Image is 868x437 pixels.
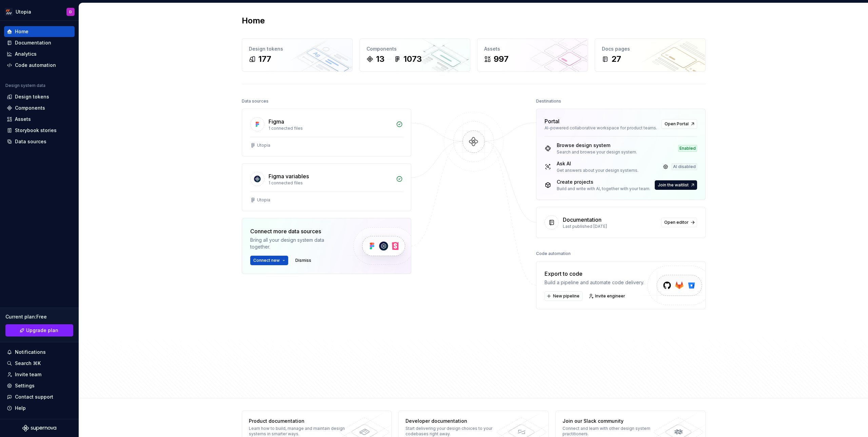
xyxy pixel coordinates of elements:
[557,179,650,185] div: Create projects
[359,38,470,72] a: Components131073
[4,380,75,391] a: Settings
[5,313,73,320] div: Current plan : Free
[4,114,75,125] a: Assets
[494,54,509,65] div: 997
[295,258,311,263] span: Dismiss
[15,39,51,46] div: Documentation
[595,293,625,299] span: Invite engineer
[15,116,31,123] div: Assets
[563,426,661,437] div: Connect and learn with other design system practitioners.
[678,145,697,152] div: Enabled
[658,182,689,188] span: Join the waitlist
[4,103,75,113] a: Components
[5,324,73,336] button: Upgrade plan
[250,227,342,235] div: Connect more data sources
[257,143,270,148] div: Utopia
[250,256,288,265] button: Connect new
[545,291,583,301] button: New pipeline
[5,8,13,16] img: a4836efa-43f7-4f42-acb7-1e28b4ac216b.png
[557,168,638,173] div: Get answers about your design systems.
[664,220,689,225] span: Open editor
[4,91,75,102] a: Design tokens
[4,60,75,71] a: Code automation
[26,327,58,334] span: Upgrade plan
[611,54,621,65] div: 27
[4,136,75,147] a: Data sources
[557,160,638,167] div: Ask AI
[15,360,41,367] div: Search ⌘K
[665,121,689,127] span: Open Portal
[484,45,581,52] div: Assets
[563,418,661,424] div: Join our Slack community
[15,349,46,356] div: Notifications
[545,270,644,278] div: Export to code
[367,45,463,52] div: Components
[672,163,697,170] div: AI disabled
[253,258,280,263] span: Connect new
[587,291,628,301] a: Invite engineer
[563,224,657,229] div: Last published [DATE]
[15,138,46,145] div: Data sources
[553,293,579,299] span: New pipeline
[269,172,309,180] div: Figma variables
[249,426,348,437] div: Learn how to build, manage and maintain design systems in smarter ways.
[655,180,697,190] a: Join the waitlist
[5,83,45,88] div: Design system data
[242,109,411,157] a: Figma1 connected filesUtopia
[15,28,28,35] div: Home
[595,38,706,72] a: Docs pages27
[4,37,75,48] a: Documentation
[258,54,271,65] div: 177
[4,347,75,358] button: Notifications
[4,403,75,414] button: Help
[4,26,75,37] a: Home
[269,126,392,131] div: 1 connected files
[4,49,75,59] a: Analytics
[15,62,56,69] div: Code automation
[15,93,49,100] div: Design tokens
[15,127,57,134] div: Storybook stories
[403,54,422,65] div: 1073
[292,256,314,265] button: Dismiss
[545,125,657,131] div: AI-powered collaborative workspace for product teams.
[536,249,571,258] div: Code automation
[269,180,392,186] div: 1 connected files
[563,216,601,224] div: Documentation
[69,9,72,15] div: D
[4,125,75,136] a: Storybook stories
[242,163,411,211] a: Figma variables1 connected filesUtopia
[15,405,26,412] div: Help
[242,96,269,106] div: Data sources
[22,425,56,432] svg: Supernova Logo
[15,51,37,57] div: Analytics
[250,237,342,250] div: Bring all your design system data together.
[477,38,588,72] a: Assets997
[15,382,35,389] div: Settings
[242,15,265,26] h2: Home
[557,186,650,192] div: Build and write with AI, together with your team.
[242,38,353,72] a: Design tokens177
[15,394,53,400] div: Contact support
[1,4,77,19] button: UtopiaD
[269,117,284,126] div: Figma
[15,371,41,378] div: Invite team
[4,369,75,380] a: Invite team
[249,45,346,52] div: Design tokens
[257,197,270,203] div: Utopia
[406,418,504,424] div: Developer documentation
[557,149,637,155] div: Search and browse your design system.
[545,117,559,125] div: Portal
[545,279,644,286] div: Build a pipeline and automate code delivery.
[15,105,45,111] div: Components
[536,96,561,106] div: Destinations
[662,119,697,129] a: Open Portal
[406,426,504,437] div: Start delivering your design choices to your codebases right away.
[249,418,348,424] div: Product documentation
[4,358,75,369] button: Search ⌘K
[4,392,75,402] button: Contact support
[602,45,698,52] div: Docs pages
[557,142,637,149] div: Browse design system
[661,218,697,227] a: Open editor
